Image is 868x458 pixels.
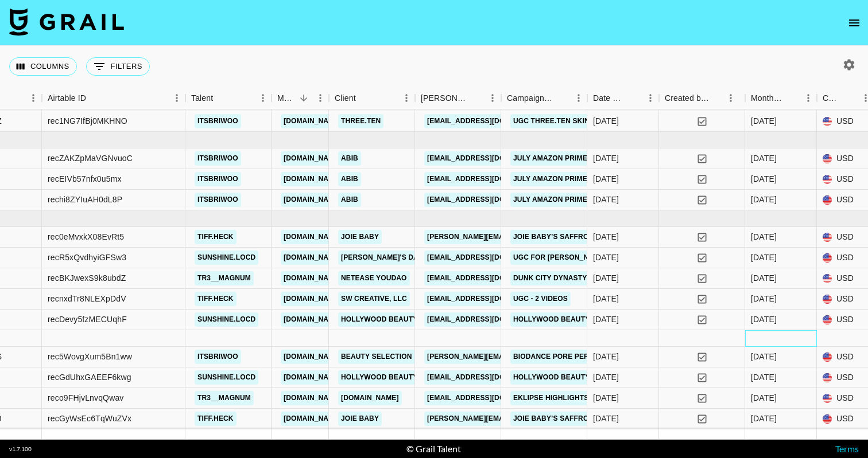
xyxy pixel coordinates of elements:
div: 8/20/2025 [593,392,619,404]
a: sunshine.locd [195,370,258,385]
a: tiff.heck [195,412,237,426]
a: [DOMAIN_NAME][EMAIL_ADDRESS][DOMAIN_NAME] [281,391,467,405]
div: Currency [823,87,841,109]
div: recGdUhxGAEEF6kwg [48,371,131,383]
a: Hollywood Beauty X Nourish to Flourish with Batana Oil [510,312,747,327]
a: [EMAIL_ADDRESS][DOMAIN_NAME] [424,271,553,285]
button: Sort [468,90,484,106]
div: Campaign (Type) [501,87,587,109]
a: UGC for [PERSON_NAME]'s Daughter [510,250,657,265]
a: Terms [835,443,859,454]
a: itsbriwoo [195,350,241,364]
a: THREE.TEN [338,114,383,128]
div: Aug '25 [751,293,777,304]
div: rechi8ZYIuAH0dL8P [48,194,122,205]
a: July Amazon Prime Day Campaign Collaboration [510,151,709,166]
div: Manager [272,87,329,109]
button: Show filters [86,57,150,76]
button: Sort [841,90,857,106]
div: Created by Grail Team [659,87,745,109]
button: Menu [484,89,501,107]
a: [EMAIL_ADDRESS][DOMAIN_NAME] [424,172,553,186]
div: rec5WovgXum5Bn1ww [48,351,132,362]
div: Aug '25 [751,231,777,242]
div: Month Due [745,87,817,109]
a: Eklipse Highlights Promo for NBA 2K26 [510,391,672,405]
a: [DOMAIN_NAME][EMAIL_ADDRESS][DOMAIN_NAME] [281,312,467,327]
button: Menu [722,89,739,107]
button: Menu [642,89,659,107]
button: Menu [800,89,817,107]
div: 8/15/2025 [593,272,619,284]
div: Client [335,87,356,109]
a: [DOMAIN_NAME][EMAIL_ADDRESS][DOMAIN_NAME] [281,230,467,244]
div: Airtable ID [42,87,185,109]
div: 8/15/2025 [593,351,619,362]
a: [EMAIL_ADDRESS][DOMAIN_NAME] [424,151,553,166]
a: [EMAIL_ADDRESS][DOMAIN_NAME] [424,312,553,327]
div: 6/30/2025 [593,115,619,127]
button: Sort [86,90,102,106]
div: Month Due [751,87,784,109]
div: Date Created [587,87,659,109]
a: [EMAIL_ADDRESS][DOMAIN_NAME] [424,370,553,385]
button: Sort [710,90,726,106]
div: recBKJwexS9k8ubdZ [48,272,126,284]
div: 7/8/2025 [593,173,619,185]
div: Booker [415,87,501,109]
div: Manager [277,87,296,109]
div: 8/28/2025 [593,314,619,325]
div: Sep '25 [751,392,777,404]
div: 7/14/2025 [593,252,619,263]
div: rec1NG7IfBj0MKHNO [48,115,127,127]
div: Airtable ID [48,87,86,109]
a: itsbriwoo [195,114,241,128]
div: recDevy5fzMECUqhF [48,314,127,325]
a: [DOMAIN_NAME][EMAIL_ADDRESS][DOMAIN_NAME] [281,412,467,426]
button: Menu [168,89,185,107]
div: 7/30/2025 [593,231,619,242]
a: Joie Baby’s Saffron seat - September campaign [510,412,707,426]
a: July Amazon Prime Day Campaign Collaboration - video #2 [510,172,747,186]
a: July Amazon Prime Day Campaign Collaboration - video #3 [510,193,747,207]
button: Sort [213,90,229,106]
a: tr3__magnum [195,391,254,405]
a: [DOMAIN_NAME][EMAIL_ADDRESS][DOMAIN_NAME] [281,172,467,186]
a: Abib [338,172,361,186]
button: Select columns [9,57,77,76]
div: [PERSON_NAME] [421,87,468,109]
a: [DOMAIN_NAME][EMAIL_ADDRESS][DOMAIN_NAME] [281,292,467,306]
a: sunshine.locd [195,312,258,327]
a: [PERSON_NAME][EMAIL_ADDRESS][PERSON_NAME][DOMAIN_NAME] [424,230,671,244]
div: Jul '25 [751,173,777,185]
div: Campaign (Type) [507,87,554,109]
div: 8/28/2025 [593,371,619,383]
a: [PERSON_NAME][EMAIL_ADDRESS][PERSON_NAME][DOMAIN_NAME] [424,412,671,426]
a: tiff.heck [195,230,237,244]
a: Abib [338,193,361,207]
div: recnxdTr8NLEXpDdV [48,293,126,304]
a: [EMAIL_ADDRESS][DOMAIN_NAME] [424,250,553,265]
div: © Grail Talent [406,443,461,455]
button: Sort [784,90,800,106]
a: Hollywood Beauty [338,370,420,385]
div: Sep '25 [751,371,777,383]
div: Sep '25 [751,413,777,424]
a: [DOMAIN_NAME][EMAIL_ADDRESS][DOMAIN_NAME] [281,370,467,385]
div: recGyWsEc6TqWuZVx [48,413,131,424]
a: Dunk City Dynasty S3 [510,271,600,285]
a: itsbriwoo [195,151,241,166]
a: [EMAIL_ADDRESS][DOMAIN_NAME] [424,193,553,207]
div: 8/15/2025 [593,293,619,304]
button: open drawer [843,11,866,34]
a: sunshine.locd [195,250,258,265]
div: Talent [191,87,213,109]
button: Sort [296,90,312,106]
div: v 1.7.100 [9,445,32,453]
a: Joie Baby [338,412,382,426]
div: recEIVb57nfx0u5mx [48,173,122,185]
div: 7/8/2025 [593,152,619,164]
div: Client [329,87,415,109]
a: tr3__magnum [195,271,254,285]
div: reco9FHjvLnvqQwav [48,392,124,404]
